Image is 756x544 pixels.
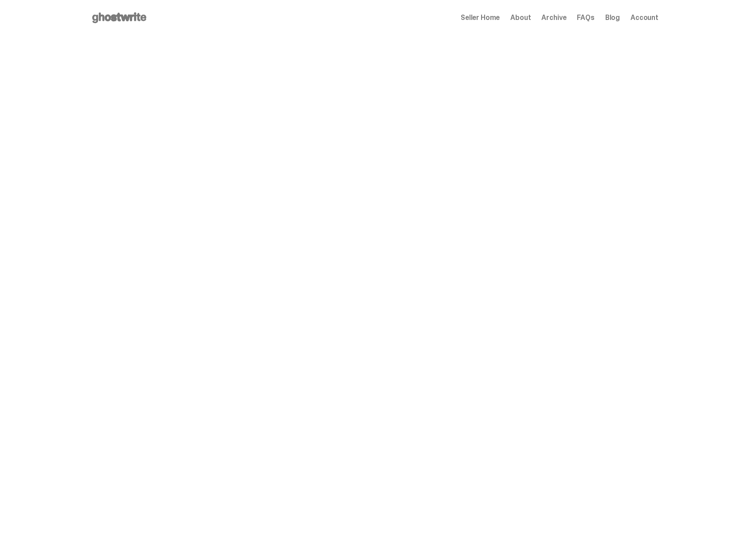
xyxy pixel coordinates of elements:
[605,14,620,21] a: Blog
[510,14,531,21] a: About
[631,14,658,21] a: Account
[461,14,500,21] a: Seller Home
[577,14,594,21] a: FAQs
[541,14,566,21] a: Archive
